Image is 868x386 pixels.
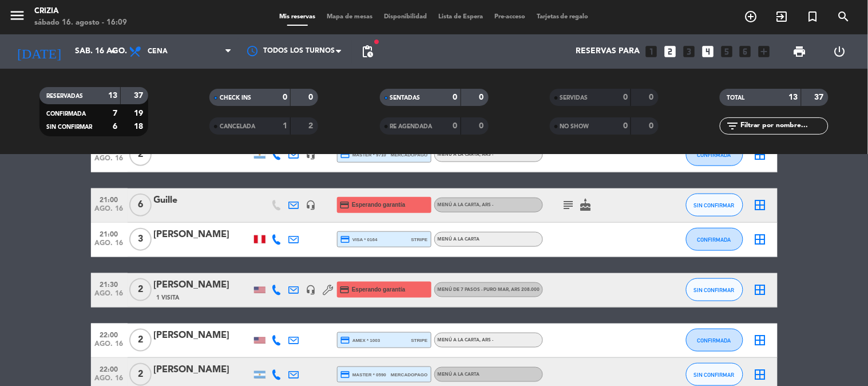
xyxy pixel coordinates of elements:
[806,10,820,23] i: turned_in_not
[340,335,381,345] span: amex * 1003
[623,122,628,130] strong: 0
[663,44,677,59] i: looks_two
[576,47,640,56] span: Reservas para
[129,329,152,352] span: 2
[95,340,124,353] span: ago. 16
[697,337,731,344] span: CONFIRMADA
[306,149,316,160] i: headset_mic
[9,7,26,24] i: menu
[309,122,316,130] strong: 2
[411,337,428,344] span: stripe
[438,338,494,342] span: MENÚ A LA CARTA
[391,151,427,159] span: mercadopago
[95,277,124,290] span: 21:30
[681,44,696,59] i: looks_3
[697,152,731,158] span: CONFIRMADA
[95,192,124,206] span: 21:00
[562,198,576,212] i: subject
[453,93,458,101] strong: 0
[719,44,734,59] i: looks_5
[340,369,351,380] i: credit_card
[360,45,374,58] span: pending_actions
[309,93,316,101] strong: 0
[686,278,743,301] button: SIN CONFIRMAR
[129,228,152,251] span: 3
[579,198,593,212] i: cake
[744,10,758,23] i: add_circle_outline
[754,148,767,162] i: border_all
[686,143,743,166] button: CONFIRMADA
[274,14,321,20] span: Mis reservas
[789,93,798,101] strong: 13
[113,109,117,117] strong: 7
[820,34,859,69] div: LOG OUT
[479,93,486,101] strong: 0
[352,200,405,210] span: Esperando garantía
[321,14,378,20] span: Mapa de mesas
[694,202,735,208] span: SIN CONFIRMAR
[433,14,489,20] span: Lista de Espera
[154,328,251,343] div: [PERSON_NAME]
[509,287,540,292] span: , ARS 208.000
[480,338,494,342] span: , ARS -
[95,227,124,240] span: 21:00
[154,193,251,208] div: Guille
[390,95,421,101] span: SENTADAS
[697,237,731,243] span: CONFIRMADA
[644,44,659,59] i: looks_one
[148,48,168,56] span: Cena
[649,93,656,101] strong: 0
[489,14,531,20] span: Pre-acceso
[283,122,287,130] strong: 1
[411,236,428,243] span: stripe
[129,143,152,166] span: 2
[378,14,433,20] span: Disponibilidad
[560,124,589,129] span: NO SHOW
[453,122,458,130] strong: 0
[95,155,124,168] span: ago. 16
[340,285,350,295] i: credit_card
[686,363,743,386] button: SIN CONFIRMAR
[95,239,124,253] span: ago. 16
[46,111,86,117] span: CONFIRMADA
[340,149,351,160] i: credit_card
[340,369,387,380] span: master * 0590
[700,44,715,59] i: looks_4
[686,228,743,251] button: CONFIRMADA
[531,14,594,20] span: Tarjetas de regalo
[340,234,378,245] span: visa * 0164
[438,152,494,157] span: MENÚ A LA CARTA
[480,203,494,207] span: , ARS -
[306,200,316,210] i: headset_mic
[754,233,767,246] i: border_all
[134,109,145,117] strong: 19
[727,95,744,101] span: TOTAL
[113,123,117,131] strong: 6
[220,124,255,129] span: CANCELADA
[154,363,251,377] div: [PERSON_NAME]
[157,293,180,302] span: 1 Visita
[649,122,656,130] strong: 0
[154,227,251,242] div: [PERSON_NAME]
[738,44,753,59] i: looks_6
[106,45,120,58] i: arrow_drop_down
[340,335,351,345] i: credit_card
[46,124,92,130] span: SIN CONFIRMAR
[46,93,83,99] span: RESERVADAS
[390,124,433,129] span: RE AGENDADA
[694,372,735,378] span: SIN CONFIRMAR
[283,93,287,101] strong: 0
[9,7,26,28] button: menu
[438,203,494,207] span: MENÚ A LA CARTA
[306,285,316,295] i: headset_mic
[373,38,380,45] span: fiber_manual_record
[340,234,351,245] i: credit_card
[220,95,251,101] span: CHECK INS
[686,194,743,216] button: SIN CONFIRMAR
[108,92,117,100] strong: 13
[391,371,427,379] span: mercadopago
[352,285,405,294] span: Esperando garantía
[95,362,124,375] span: 22:00
[775,10,789,23] i: exit_to_app
[739,120,828,132] input: Filtrar por nombre...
